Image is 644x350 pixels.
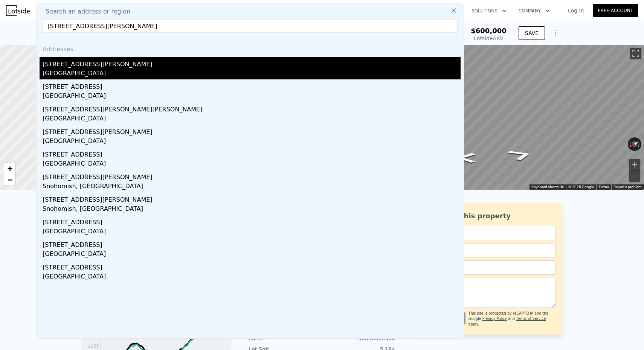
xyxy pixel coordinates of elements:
path: Go Northeast, Hidden Springs Loop SE [449,151,484,165]
span: Search an address or region [40,7,130,16]
button: Keyboard shortcuts [531,184,564,190]
span: + [8,164,12,173]
div: [STREET_ADDRESS][PERSON_NAME] [43,170,461,182]
button: Company [513,4,556,18]
div: [STREET_ADDRESS] [43,215,461,227]
div: [STREET_ADDRESS] [43,260,461,272]
div: [STREET_ADDRESS][PERSON_NAME] [43,125,461,137]
div: Addresses [40,39,461,57]
div: [GEOGRAPHIC_DATA] [43,69,461,79]
a: Log In [559,7,593,14]
a: Free Account [593,4,638,17]
button: Zoom out [629,170,640,182]
button: Show Options [548,26,563,41]
a: Zoom in [4,163,15,174]
div: [GEOGRAPHIC_DATA] [43,227,461,237]
div: Map [345,45,644,190]
div: [GEOGRAPHIC_DATA] [43,250,461,260]
div: [GEOGRAPHIC_DATA] [43,137,461,147]
div: [STREET_ADDRESS][PERSON_NAME] [43,192,461,204]
div: Ask about this property [420,211,555,221]
div: [STREET_ADDRESS] [43,79,461,91]
span: $600,000 [471,27,507,35]
div: [GEOGRAPHIC_DATA] [43,91,461,102]
span: © 2025 Google [568,185,594,189]
div: [STREET_ADDRESS][PERSON_NAME] [43,57,461,69]
div: [GEOGRAPHIC_DATA] [43,159,461,170]
input: Email [420,243,555,257]
button: Zoom in [629,159,640,170]
div: This site is protected by reCAPTCHA and the Google and apply. [469,311,555,327]
tspan: $183 [87,335,99,340]
div: [STREET_ADDRESS] [43,237,461,250]
a: Report a problem [613,185,642,189]
div: Snohomish, [GEOGRAPHIC_DATA] [43,182,461,192]
div: [GEOGRAPHIC_DATA] [43,114,461,125]
div: Snohomish, [GEOGRAPHIC_DATA] [43,204,461,215]
div: [STREET_ADDRESS][PERSON_NAME][PERSON_NAME] [43,102,461,114]
img: Lotside [6,5,30,16]
button: Solutions [465,4,513,18]
button: SAVE [519,26,545,40]
input: Phone [420,260,555,275]
div: [STREET_ADDRESS] [43,147,461,159]
a: Terms (opens in new tab) [598,185,609,189]
path: Go South, Hidden Springs Loop SE [497,146,545,163]
a: Terms of Service [516,317,546,321]
div: Lotside ARV [471,35,507,42]
button: Toggle fullscreen view [630,48,641,59]
button: Rotate clockwise [638,137,642,151]
button: Reset the view [627,138,642,150]
div: Street View [345,45,644,190]
input: Enter an address, city, region, neighborhood or zip code [43,19,458,33]
button: Rotate counterclockwise [628,137,632,151]
span: − [8,175,12,184]
a: Zoom out [4,174,15,186]
tspan: $153 [87,344,99,349]
input: Name [420,226,555,240]
div: [GEOGRAPHIC_DATA] [43,272,461,283]
a: Privacy Policy [482,317,507,321]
